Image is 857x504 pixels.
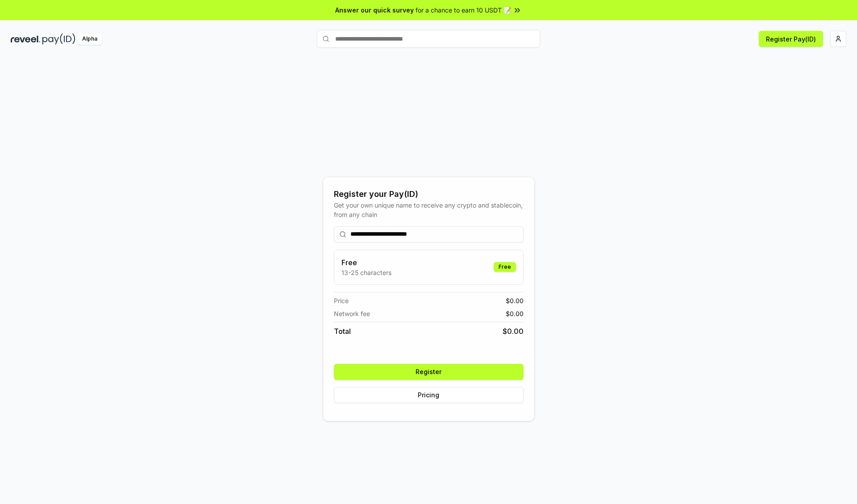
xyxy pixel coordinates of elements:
[42,33,75,45] img: pay_id
[506,309,524,318] span: $ 0.00
[335,5,414,15] span: Answer our quick survey
[759,31,823,47] button: Register Pay(ID)
[11,33,41,45] img: reveel_dark
[416,5,511,15] span: for a chance to earn 10 USDT 📝
[494,262,516,272] div: Free
[334,188,524,200] div: Register your Pay(ID)
[506,296,524,305] span: $ 0.00
[334,326,351,337] span: Total
[334,364,524,380] button: Register
[341,257,391,268] h3: Free
[334,296,349,305] span: Price
[334,309,370,318] span: Network fee
[503,326,524,337] span: $ 0.00
[334,200,524,219] div: Get your own unique name to receive any crypto and stablecoin, from any chain
[341,268,391,277] p: 13-25 characters
[334,387,524,403] button: Pricing
[77,33,102,45] div: Alpha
